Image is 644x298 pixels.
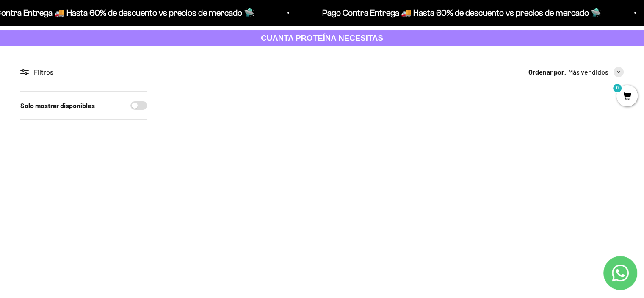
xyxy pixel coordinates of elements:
span: Ordenar por: [528,67,567,78]
button: Más vendidos [568,67,624,78]
span: Más vendidos [568,67,608,78]
label: Solo mostrar disponibles [20,100,95,111]
strong: CUANTA PROTEÍNA NECESITAS [261,33,383,42]
p: Pago Contra Entrega 🚚 Hasta 60% de descuento vs precios de mercado 🛸 [322,6,601,19]
a: 0 [616,92,638,101]
div: Filtros [20,67,147,78]
mark: 0 [612,83,622,93]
